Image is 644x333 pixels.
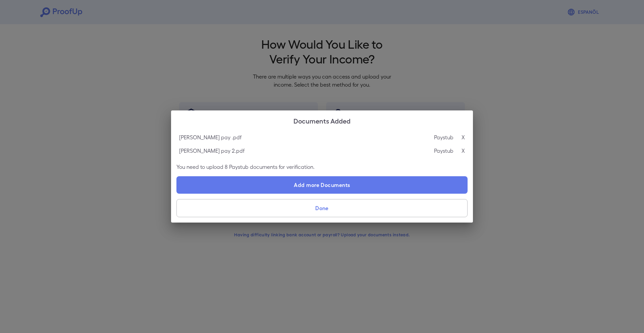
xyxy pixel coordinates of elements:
p: X [462,147,465,155]
button: Done [176,199,468,217]
p: [PERSON_NAME] pay .pdf [179,133,241,141]
label: Add more Documents [176,176,468,194]
p: [PERSON_NAME] pay 2.pdf [179,147,245,155]
p: X [462,133,465,141]
p: Paystub [434,147,453,155]
p: You need to upload 8 Paystub documents for verification. [176,163,468,171]
p: Paystub [434,133,453,141]
h2: Documents Added [171,110,473,131]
